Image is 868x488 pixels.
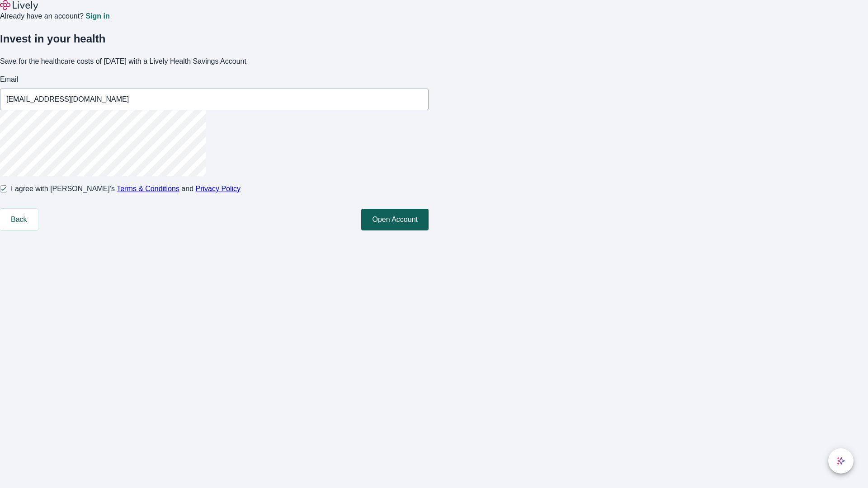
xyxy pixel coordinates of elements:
button: Open Account [361,209,429,230]
span: I agree with [PERSON_NAME]’s and [11,183,241,194]
a: Privacy Policy [196,185,241,192]
svg: Lively AI Assistant [836,456,845,465]
a: Sign in [85,13,109,20]
button: chat [828,448,854,474]
a: Terms & Conditions [117,185,179,192]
